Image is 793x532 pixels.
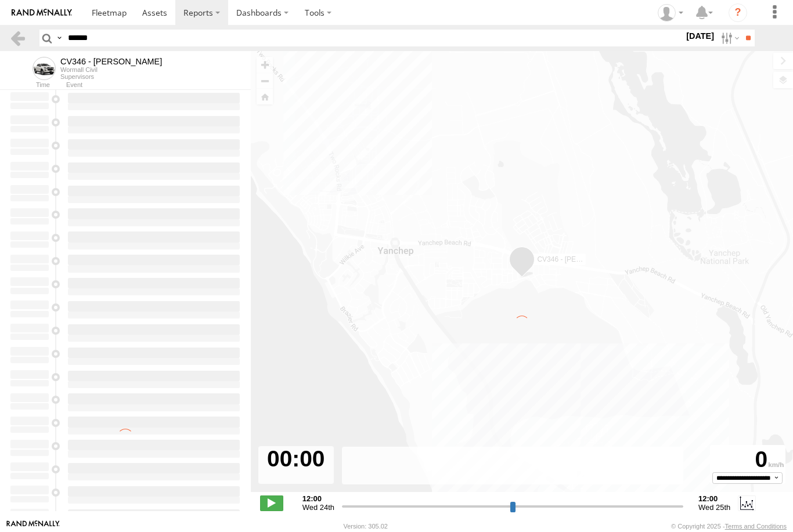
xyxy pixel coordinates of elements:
a: Back to previous Page [9,30,26,46]
div: Version: 305.02 [344,523,388,530]
div: © Copyright 2025 - [671,523,787,530]
div: Event [66,82,251,88]
strong: 12:00 [698,494,730,503]
span: Wed 24th [302,503,334,512]
label: Search Query [55,30,64,46]
div: CV346 - James Ferguson - View Asset History [60,57,162,66]
a: Visit our Website [6,520,60,532]
div: Wormall Civil [60,66,162,73]
a: Terms and Conditions [725,523,787,530]
div: 0 [712,447,784,472]
div: Brett Perry [654,4,687,21]
label: Search Filter Options [716,30,741,46]
i: ? [729,3,747,22]
strong: 12:00 [302,494,334,503]
label: Play/Stop [260,495,283,511]
img: rand-logo.svg [12,9,72,17]
label: [DATE] [684,30,716,42]
div: Supervisors [60,73,162,80]
div: Time [9,82,50,88]
span: Wed 25th [698,503,730,512]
